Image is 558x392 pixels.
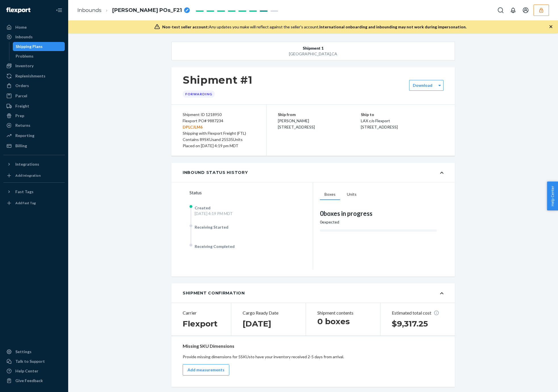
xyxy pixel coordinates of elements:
div: Flexport PO# 9887234 [183,118,255,130]
span: Receiving Completed [195,244,235,249]
a: Inventory [3,61,65,70]
div: Talk to Support [15,359,45,364]
a: Reporting [3,131,65,140]
div: Inbound Status History [183,170,248,175]
div: Placed on [DATE] 4:19 pm MDT [183,143,255,149]
div: Freight [15,103,29,109]
p: LAX c/o Flexport [361,118,444,124]
div: 0 expected [320,219,437,225]
div: Add Fast Tag [15,201,36,205]
div: Settings [15,349,32,355]
div: Integrations [15,161,39,167]
button: Talk to Support [3,357,65,366]
a: Settings [3,347,65,356]
div: Shipping Plans [16,44,43,49]
button: Shipment 1[GEOGRAPHIC_DATA],CA [171,42,455,60]
div: Any updates you make will reflect against the seller's account. [162,24,467,30]
div: Forwarding [183,90,215,98]
p: Shipment contents [317,310,369,316]
div: Replenishments [15,73,45,79]
div: Fast Tags [15,189,34,195]
button: Close Navigation [53,5,65,16]
span: [PERSON_NAME] [STREET_ADDRESS] [278,118,315,129]
div: Parcel [15,93,27,99]
iframe: Opens a widget where you can chat to one of our agents [521,375,552,389]
span: Ellen Clothing POs_F21 [112,7,182,14]
button: Open notifications [507,5,519,16]
button: Give Feedback [3,376,65,385]
div: Returns [15,123,30,128]
a: Problems [13,52,65,61]
img: Flexport logo [6,7,30,13]
a: Add Fast Tag [3,199,65,208]
div: Problems [16,53,34,59]
a: Orders [3,81,65,90]
h1: Flexport [183,319,218,329]
p: Cargo Ready Date [243,310,294,316]
button: Units [342,189,361,200]
div: Contains 89 SKUs and 25535 Units [183,136,255,143]
p: Estimated total cost [392,310,444,316]
h1: 0 boxes [317,316,369,326]
a: Billing [3,141,65,150]
label: Download [413,83,432,88]
div: [DATE] 4:19 PM MDT [195,211,233,216]
div: Shipment ID 1218950 [183,111,255,118]
ol: breadcrumbs [73,2,194,19]
div: Give Feedback [15,378,43,383]
button: Open Search Box [495,5,506,16]
a: Freight [3,102,65,111]
div: Orders [15,83,29,88]
span: Receiving Started [195,225,228,229]
h1: [DATE] [243,319,271,329]
span: Shipment 1 [303,45,324,51]
div: 0 boxes in progress [320,209,437,218]
div: Prep [15,113,24,119]
p: Ship to [361,111,444,118]
h1: $9,317.25 [392,319,444,329]
div: Add Integration [15,173,41,178]
span: Created [195,205,211,210]
a: Home [3,23,65,32]
a: Inbounds [3,32,65,41]
button: Boxes [320,189,340,200]
button: Add measurements [183,364,229,376]
a: Inbounds [77,7,101,13]
a: Help Center [3,366,65,376]
a: Replenishments [3,71,65,81]
h1: Shipment #1 [183,74,253,86]
p: Carrier [183,310,220,316]
button: Integrations [3,160,65,169]
a: Shipping Plans [13,42,65,51]
div: Help Center [15,368,38,374]
a: Prep [3,111,65,120]
a: Parcel [3,91,65,100]
p: Ship from [278,111,361,118]
div: Status [190,189,313,196]
span: [STREET_ADDRESS] [361,125,398,129]
div: Billing [15,143,27,149]
p: Missing SKU Dimensions [183,343,444,349]
span: Non-test seller account: [162,24,209,29]
div: Shipping with Flexport Freight (FTL) [183,130,255,136]
p: DPLCJLM6 [183,124,255,130]
a: Returns [3,121,65,130]
div: Shipment Confirmation [183,290,245,296]
span: International onboarding and inbounding may not work during impersonation. [319,24,467,29]
button: Open account menu [520,5,531,16]
button: Fast Tags [3,187,65,196]
button: Help Center [547,182,558,210]
div: [GEOGRAPHIC_DATA] , CA [200,51,426,57]
div: Inbounds [15,34,33,40]
div: Home [15,24,27,30]
p: Provide missing dimensions for 5 SKUs to have your inventory received 2-5 days from arrival. [183,354,444,360]
div: Reporting [15,133,34,138]
div: Inventory [15,63,34,69]
a: Add Integration [3,171,65,180]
